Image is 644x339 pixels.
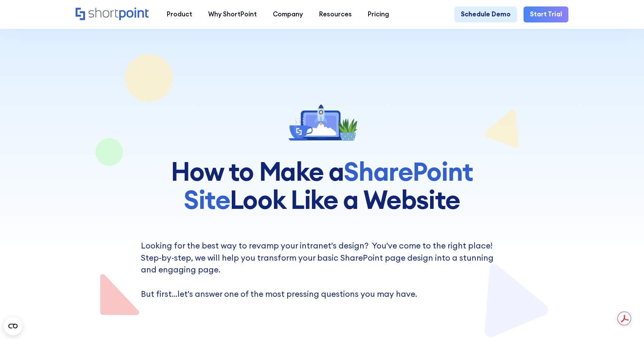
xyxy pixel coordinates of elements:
button: Open CMP widget [4,317,22,335]
a: Start Trial [524,6,568,22]
div: Pricing [368,10,389,19]
a: Schedule Demo [454,6,517,22]
div: Why ShortPoint [208,10,257,19]
a: Company [265,6,311,22]
div: Company [273,10,303,19]
a: Why ShortPoint [200,6,265,22]
a: Product [158,6,200,22]
a: Resources [311,6,360,22]
h1: How to Make a Look Like a Website [129,157,515,214]
div: Resources [319,10,352,19]
div: Product [167,10,192,19]
span: SharePoint Site [184,155,473,216]
a: Home [76,8,150,22]
a: Pricing [360,6,397,22]
iframe: Chat Widget [606,302,644,339]
p: Looking for the best way to revamp your intranet's design? You've come to the right place! Step-b... [141,240,503,300]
